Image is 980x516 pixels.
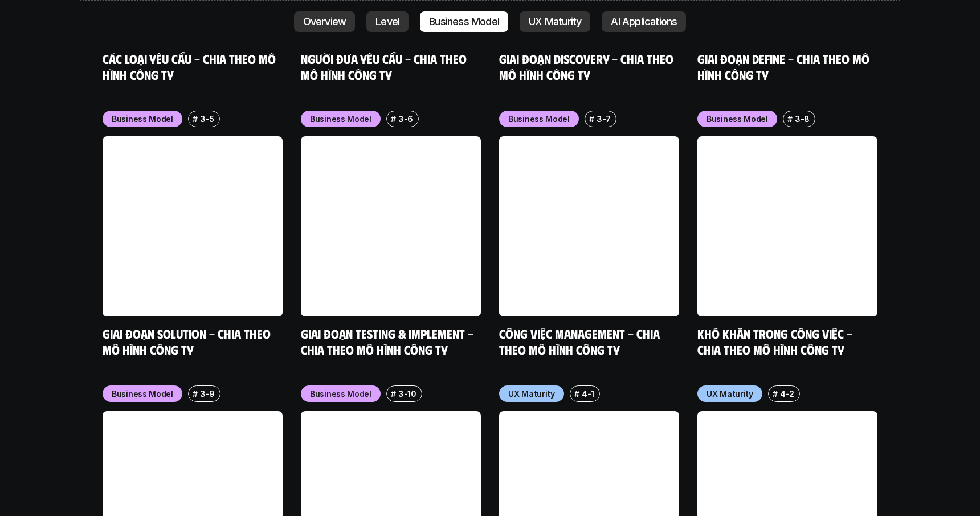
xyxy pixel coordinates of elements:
[103,51,279,82] a: Các loại yêu cầu - Chia theo mô hình công ty
[398,388,416,400] p: 3-10
[787,115,793,123] h6: #
[112,388,173,400] p: Business Model
[398,113,413,125] p: 3-6
[582,388,594,400] p: 4-1
[707,113,768,125] p: Business Model
[780,388,794,400] p: 4-2
[574,389,579,398] h6: #
[200,113,214,125] p: 3-5
[597,113,611,125] p: 3-7
[301,51,469,82] a: Người đưa yêu cầu - Chia theo mô hình công ty
[193,115,198,123] h6: #
[112,113,173,125] p: Business Model
[193,389,198,398] h6: #
[508,388,555,400] p: UX Maturity
[795,113,810,125] p: 3-8
[508,113,570,125] p: Business Model
[294,11,356,32] a: Overview
[773,389,778,398] h6: #
[103,326,273,357] a: Giai đoạn Solution - Chia theo mô hình công ty
[391,115,396,123] h6: #
[697,51,872,82] a: Giai đoạn Define - Chia theo mô hình công ty
[391,389,396,398] h6: #
[707,388,753,400] p: UX Maturity
[499,326,663,357] a: Công việc Management - Chia theo mô hình công ty
[310,113,371,125] p: Business Model
[499,51,676,82] a: Giai đoạn Discovery - Chia theo mô hình công ty
[200,388,215,400] p: 3-9
[310,388,371,400] p: Business Model
[301,326,476,357] a: Giai đoạn Testing & Implement - Chia theo mô hình công ty
[697,326,855,357] a: Khó khăn trong công việc - Chia theo mô hình công ty
[589,115,594,123] h6: #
